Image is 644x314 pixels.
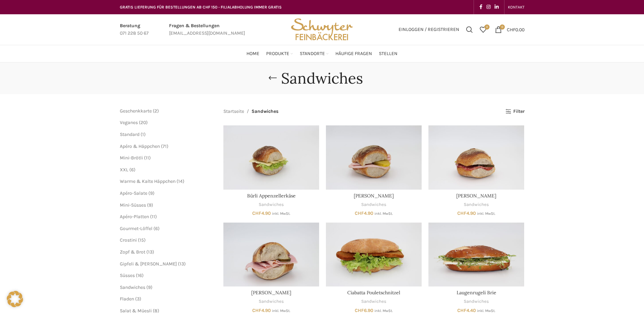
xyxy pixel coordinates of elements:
[484,24,490,30] span: 0
[266,47,293,60] a: Produkte
[354,193,394,199] a: [PERSON_NAME]
[120,308,152,314] a: Salat & Müesli
[505,109,524,115] a: Filter
[120,296,134,302] a: Fladen
[155,226,158,231] span: 6
[120,261,177,267] a: Gipfeli & [PERSON_NAME]
[137,296,140,302] span: 3
[120,167,128,173] span: XXL
[142,132,144,137] span: 1
[379,47,398,60] a: Stellen
[120,132,140,137] a: Standard
[252,210,271,216] bdi: 4.90
[246,47,259,60] a: Home
[361,298,386,305] a: Sandwiches
[163,143,167,149] span: 71
[223,125,319,189] a: Bürli Appenzellerkäse
[493,2,501,12] a: Linkedin social link
[457,308,466,313] span: CHF
[148,249,152,255] span: 13
[120,155,143,161] a: Mini-Brötli
[289,14,355,45] img: Bäckerei Schwyter
[169,22,245,37] a: Infobox link
[289,26,355,32] a: Site logo
[464,298,489,305] a: Sandwiches
[252,308,261,313] span: CHF
[152,214,155,220] span: 11
[146,155,149,161] span: 11
[300,51,325,57] span: Standorte
[457,210,476,216] bdi: 4.90
[120,202,146,208] a: Mini-Süsses
[120,190,147,196] a: Apéro-Salate
[120,237,137,243] a: Crostini
[252,308,271,313] bdi: 4.90
[347,290,400,296] a: Ciabatta Pouletschnitzel
[116,47,528,60] div: Main navigation
[246,51,259,57] span: Home
[251,290,291,296] a: [PERSON_NAME]
[120,273,135,278] a: Süsses
[326,223,422,286] a: Ciabatta Pouletschnitzel
[120,284,145,290] a: Sandwiches
[492,23,528,36] a: 0 CHF0.00
[355,308,373,313] bdi: 6.90
[252,210,261,216] span: CHF
[399,27,459,32] span: Einloggen / Registrieren
[120,108,152,114] a: Geschenkkarte
[508,0,525,14] a: KONTAKT
[150,190,153,196] span: 9
[137,273,142,278] span: 16
[476,23,490,36] a: 0
[457,290,496,296] a: Laugenrugeli Brie
[500,24,505,30] span: 0
[120,5,282,10] span: GRATIS LIEFERUNG FÜR BESTELLUNGEN AB CHF 150 - FILIALABHOLUNG IMMER GRATIS
[247,193,296,199] a: Bürli Appenzellerkäse
[504,0,528,14] div: Secondary navigation
[259,298,284,305] a: Sandwiches
[120,178,176,184] a: Warme & Kalte Häppchen
[508,5,525,10] span: KONTAKT
[252,108,278,115] span: Sandwiches
[223,108,278,115] nav: Breadcrumb
[374,211,393,216] small: inkl. MwSt.
[264,71,281,85] a: Go back
[272,309,290,313] small: inkl. MwSt.
[374,309,393,313] small: inkl. MwSt.
[457,210,466,216] span: CHF
[477,211,495,216] small: inkl. MwSt.
[223,108,244,115] a: Startseite
[281,69,363,87] h1: Sandwiches
[120,249,145,255] a: Zopf & Brot
[507,27,515,32] span: CHF
[266,51,289,57] span: Produkte
[120,120,138,125] a: Veganes
[141,120,146,125] span: 20
[120,214,149,220] a: Apéro-Platten
[149,202,151,208] span: 9
[457,308,476,313] bdi: 4.40
[428,125,524,189] a: Bürli Salami
[120,226,152,231] a: Gourmet-Löffel
[140,237,144,243] span: 15
[180,261,184,267] span: 13
[131,167,134,173] span: 6
[484,2,493,12] a: Instagram social link
[355,210,364,216] span: CHF
[120,143,160,149] a: Apéro & Häppchen
[259,202,284,208] a: Sandwiches
[463,23,476,36] a: Suchen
